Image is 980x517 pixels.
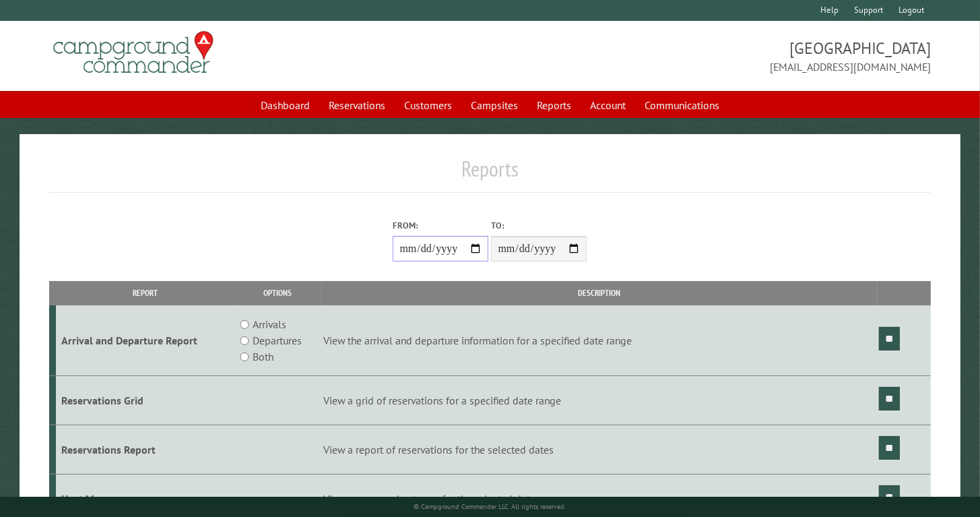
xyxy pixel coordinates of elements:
label: Arrivals [253,316,286,332]
label: From: [393,219,488,232]
td: View the arrival and departure information for a specified date range [321,305,878,376]
a: Reservations [321,92,393,118]
span: [GEOGRAPHIC_DATA] [EMAIL_ADDRESS][DOMAIN_NAME] [490,37,932,75]
td: Reservations Report [56,425,234,474]
img: Campground Commander [49,26,218,79]
td: Arrival and Departure Report [56,305,234,376]
a: Campsites [463,92,526,118]
a: Reports [529,92,579,118]
label: To: [491,219,587,232]
h1: Reports [49,156,932,193]
a: Account [582,92,634,118]
th: Report [56,281,234,305]
a: Dashboard [253,92,318,118]
small: © Campground Commander LLC. All rights reserved. [414,502,566,511]
td: View a grid of reservations for a specified date range [321,376,878,425]
label: Both [253,348,273,365]
th: Options [234,281,321,305]
td: View a report of reservations for the selected dates [321,425,878,474]
td: Reservations Grid [56,376,234,425]
th: Description [321,281,878,305]
a: Communications [636,92,727,118]
a: Customers [396,92,460,118]
label: Departures [253,332,302,348]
